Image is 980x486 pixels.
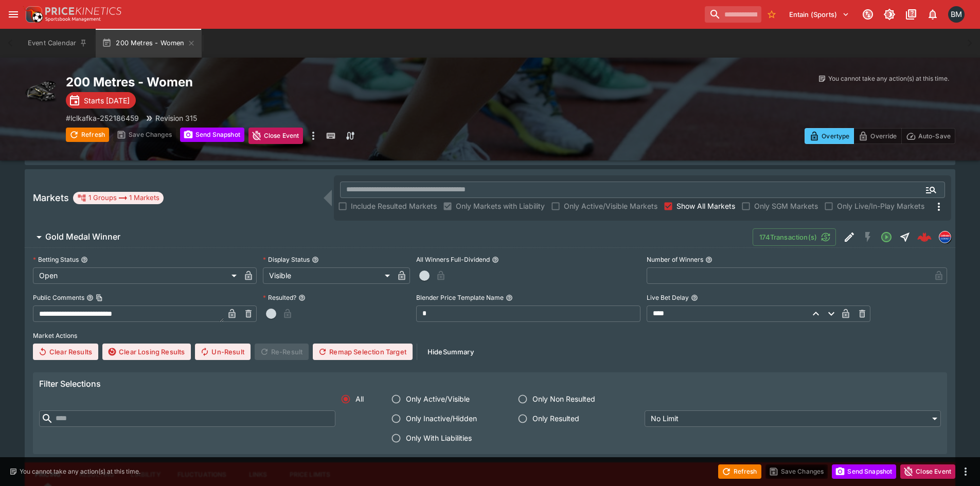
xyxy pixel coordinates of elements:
button: Remap Selection Target [313,344,413,360]
span: Re-Result [255,344,309,360]
button: Straight [896,228,914,246]
button: open drawer [4,5,23,24]
button: Refresh [718,464,761,479]
p: All Winners Full-Dividend [416,255,490,264]
button: 174Transaction(s) [753,228,836,246]
h6: Gold Medal Winner [45,231,120,242]
span: Show All Markets [676,201,735,211]
p: Live Bet Delay [647,293,689,302]
span: Only Live/In-Play Markets [837,201,924,211]
button: Send Snapshot [832,464,896,479]
p: Auto-Save [918,131,951,141]
button: Un-Result [195,344,250,360]
p: You cannot take any action(s) at this time. [20,467,140,476]
button: Event Calendar [22,29,94,58]
div: Byron Monk [948,6,965,23]
button: All Winners Full-Dividend [492,256,499,263]
span: Only Active/Visible Markets [564,201,657,211]
p: Overtype [822,131,849,141]
span: Only Resulted [532,413,579,424]
div: Visible [263,267,394,284]
button: Betting Status [81,256,88,263]
button: Resulted? [298,294,306,301]
button: Overtype [805,128,854,144]
p: Resulted? [263,293,296,302]
button: SGM Disabled [859,228,877,246]
span: Only Active/Visible [406,393,470,404]
img: PriceKinetics Logo [23,4,43,25]
h6: Filter Selections [39,379,941,389]
p: Display Status [263,255,310,264]
img: Sportsbook Management [45,17,101,22]
button: Live Bet Delay [691,294,698,301]
span: Only With Liabilities [406,433,472,443]
div: 84dc0fb6-f9bf-4f0e-a7fc-5fe15d1ef240 [917,230,932,244]
button: Close Event [248,128,304,144]
button: more [959,465,972,478]
h2: Copy To Clipboard [66,74,511,90]
span: Only SGM Markets [754,201,818,211]
button: Auto-Save [901,128,955,144]
button: more [307,128,319,144]
span: Only Non Resulted [532,393,595,404]
button: No Bookmarks [763,6,780,23]
button: Number of Winners [705,256,712,263]
input: search [705,6,761,23]
h5: Markets [33,192,69,204]
button: Connected to PK [859,5,877,24]
button: Override [853,128,901,144]
p: Override [870,131,897,141]
svg: More [933,201,945,213]
p: Public Comments [33,293,84,302]
a: 84dc0fb6-f9bf-4f0e-a7fc-5fe15d1ef240 [914,227,935,247]
button: HideSummary [421,344,480,360]
p: Betting Status [33,255,79,264]
button: Send Snapshot [180,128,244,142]
span: Only Inactive/Hidden [406,413,477,424]
span: Include Resulted Markets [351,201,437,211]
div: lclkafka [939,231,951,243]
div: No Limit [645,410,941,427]
button: Toggle light/dark mode [880,5,899,24]
div: Open [33,267,240,284]
button: Notifications [923,5,942,24]
button: Byron Monk [945,3,968,26]
label: Market Actions [33,328,947,344]
p: Blender Price Template Name [416,293,504,302]
button: Select Tenant [783,6,856,23]
span: All [355,393,364,404]
button: Display Status [312,256,319,263]
p: Number of Winners [647,255,703,264]
button: Documentation [902,5,920,24]
img: athletics.png [25,74,58,107]
button: 200 Metres - Women [96,29,202,58]
button: Clear Results [33,344,98,360]
button: Blender Price Template Name [506,294,513,301]
button: Open [877,228,896,246]
p: Copy To Clipboard [66,113,139,123]
button: Edit Detail [840,228,859,246]
button: Gold Medal Winner [25,227,753,247]
button: Clear Losing Results [102,344,191,360]
img: logo-cerberus--red.svg [917,230,932,244]
span: Only Markets with Liability [456,201,545,211]
div: Start From [805,128,955,144]
p: Starts [DATE] [84,95,130,106]
button: Open [922,181,940,199]
svg: Open [880,231,893,243]
p: Revision 315 [155,113,197,123]
button: Refresh [66,128,109,142]
button: Public CommentsCopy To Clipboard [86,294,94,301]
p: You cannot take any action(s) at this time. [828,74,949,83]
button: Close Event [900,464,955,479]
button: Copy To Clipboard [96,294,103,301]
div: 1 Groups 1 Markets [77,192,159,204]
img: PriceKinetics [45,7,121,15]
img: lclkafka [939,231,951,243]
